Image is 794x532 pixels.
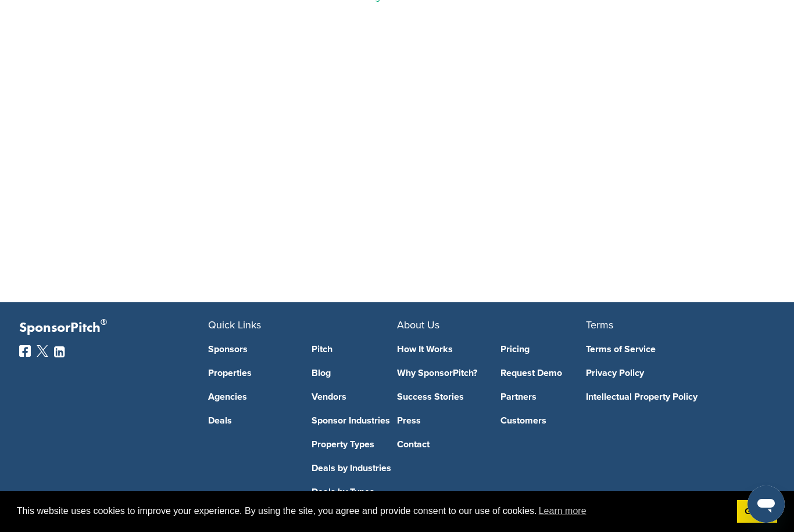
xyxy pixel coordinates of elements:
[312,487,398,497] a: Deals by Types
[500,368,586,378] a: Request Demo
[500,345,586,354] a: Pricing
[19,320,208,336] p: SponsorPitch
[312,368,398,378] a: Blog
[747,486,785,523] iframe: Button to launch messaging window
[312,345,398,354] a: Pitch
[500,416,586,425] a: Customers
[101,315,107,330] span: ®
[537,502,588,520] a: learn more about cookies
[19,345,31,357] img: Facebook
[312,464,398,473] a: Deals by Industries
[737,500,777,523] a: dismiss cookie message
[208,345,294,354] a: Sponsors
[397,345,483,354] a: How It Works
[397,368,483,378] a: Why SponsorPitch?
[37,345,48,357] img: Twitter
[397,416,483,425] a: Press
[500,392,586,401] a: Partners
[397,392,483,401] a: Success Stories
[208,368,294,378] a: Properties
[208,392,294,401] a: Agencies
[312,416,398,425] a: Sponsor Industries
[208,319,261,331] span: Quick Links
[586,392,757,401] a: Intellectual Property Policy
[397,319,439,331] span: About Us
[312,392,398,401] a: Vendors
[586,368,757,378] a: Privacy Policy
[312,440,398,449] a: Property Types
[586,319,613,331] span: Terms
[397,440,483,449] a: Contact
[17,502,728,520] span: This website uses cookies to improve your experience. By using the site, you agree and provide co...
[208,416,294,425] a: Deals
[586,345,757,354] a: Terms of Service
